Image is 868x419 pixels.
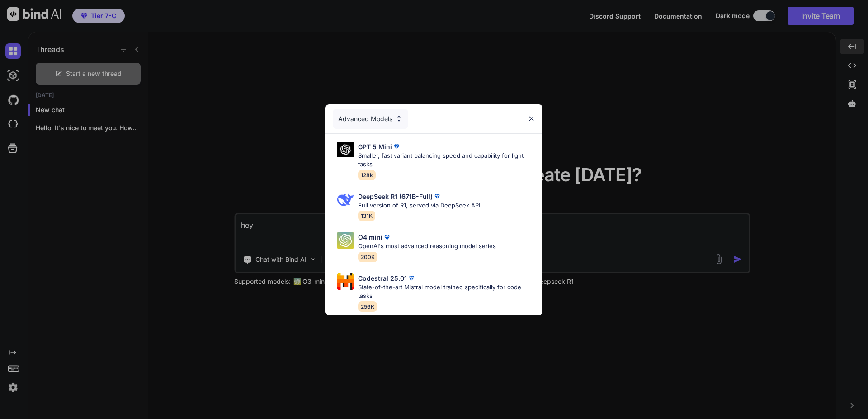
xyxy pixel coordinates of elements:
[358,232,382,242] p: O4 mini
[333,109,408,129] div: Advanced Models
[337,273,354,290] img: Pick Models
[358,301,377,312] span: 256K
[392,142,401,151] img: premium
[358,273,407,283] p: Codestral 25.01
[358,151,535,169] p: Smaller, fast variant balancing speed and capability for light tasks
[358,201,480,210] p: Full version of R1, served via DeepSeek API
[337,232,354,249] img: Pick Models
[358,142,392,151] p: GPT 5 Mini
[358,211,375,221] span: 131K
[358,192,433,201] p: DeepSeek R1 (671B-Full)
[337,192,354,208] img: Pick Models
[358,242,496,251] p: OpenAI's most advanced reasoning model series
[395,115,403,122] img: Pick Models
[407,273,416,282] img: premium
[337,142,354,158] img: Pick Models
[358,252,377,262] span: 200K
[382,233,392,242] img: premium
[528,115,535,122] img: close
[358,170,376,180] span: 128k
[433,192,442,201] img: premium
[358,283,535,301] p: State-of-the-art Mistral model trained specifically for code tasks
